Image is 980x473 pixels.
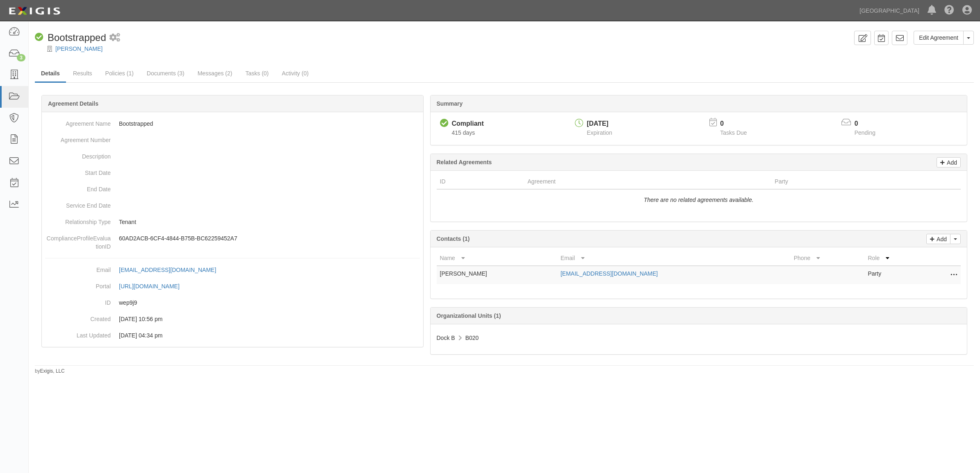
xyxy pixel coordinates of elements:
dd: wep9j9 [45,294,420,311]
a: [GEOGRAPHIC_DATA] [855,2,923,19]
th: Role [864,251,928,266]
dt: Service End Date [45,197,111,210]
a: Policies (1) [99,65,140,81]
a: Details [35,65,66,83]
span: Pending [855,129,875,136]
dt: Start Date [45,165,111,177]
a: Add [926,234,950,244]
p: 0 [720,119,757,129]
a: [PERSON_NAME] [55,45,103,52]
dt: ID [45,294,111,307]
a: Add [937,157,961,167]
b: Agreement Details [48,100,98,107]
dt: Agreement Name [45,115,111,128]
i: 1 scheduled workflow [109,34,120,42]
dt: ComplianceProfileEvaluationID [45,230,111,251]
th: ID [437,174,524,189]
i: There are no related agreements available. [644,197,754,203]
div: 3 [17,54,25,61]
dd: [DATE] 04:34 pm [45,327,420,344]
p: Add [934,234,947,244]
dt: Relationship Type [45,214,111,226]
dd: Bootstrapped [45,115,420,132]
a: [EMAIL_ADDRESS][DOMAIN_NAME] [119,267,225,273]
dt: Created [45,311,111,323]
a: Activity (0) [276,65,315,81]
b: Related Agreements [437,159,492,165]
a: Edit Agreement [914,31,964,45]
img: logo-5460c22ac91f19d4615b14bd174203de0afe785f0fc80cf4dbbc73dc1793850b.png [6,4,63,18]
i: Help Center - Complianz [944,6,954,16]
a: Documents (3) [141,65,191,81]
a: Results [67,65,98,81]
dt: Last Updated [45,327,111,339]
div: Compliant [452,119,484,129]
dd: [DATE] 10:56 pm [45,311,420,327]
th: Name [437,251,557,266]
th: Agreement [524,174,772,189]
span: Bootstrapped [48,32,106,43]
span: Since 07/20/2024 [452,129,475,136]
td: [PERSON_NAME] [437,266,557,284]
dt: Description [45,148,111,161]
b: Organizational Units (1) [437,312,501,319]
span: B020 [465,335,479,341]
b: Summary [437,100,463,107]
span: Expiration [587,129,612,136]
div: [DATE] [587,119,612,129]
span: Tasks Due [720,129,747,136]
th: Party [771,174,914,189]
p: 60AD2ACB-6CF4-4844-B75B-BC62259452A7 [119,234,420,242]
td: Party [864,266,928,284]
dt: Email [45,262,111,274]
a: [EMAIL_ADDRESS][DOMAIN_NAME] [561,270,658,277]
a: Tasks (0) [239,65,275,81]
dt: End Date [45,181,111,193]
dt: Agreement Number [45,132,111,144]
i: Compliant [35,33,43,42]
p: 0 [855,119,886,129]
div: [EMAIL_ADDRESS][DOMAIN_NAME] [119,266,216,274]
th: Phone [791,251,865,266]
dt: Portal [45,278,111,290]
a: Exigis, LLC [40,368,65,374]
th: Email [557,251,791,266]
p: Add [945,158,957,167]
dd: Tenant [45,214,420,230]
b: Contacts (1) [437,235,470,242]
i: Compliant [440,119,449,128]
div: Bootstrapped [35,31,106,45]
span: Dock B [437,335,455,341]
a: Messages (2) [191,65,239,81]
small: by [35,368,65,375]
a: [URL][DOMAIN_NAME] [119,283,189,290]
